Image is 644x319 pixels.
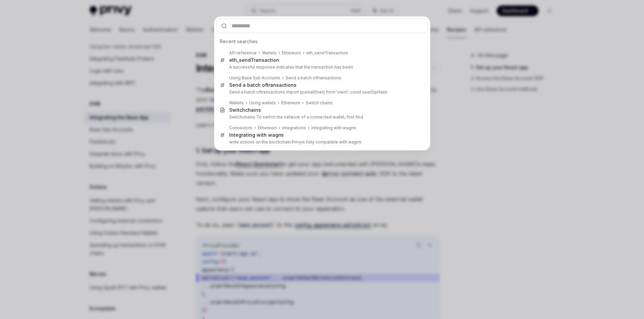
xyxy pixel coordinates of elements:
[229,114,414,120] p: chains To switch the network of a connected wallet, first find
[229,132,284,138] div: Integrating with wagmi
[229,139,414,145] p: write actions on the blockchain. is fully compatible with wagmi
[292,139,302,144] b: Privy
[229,107,261,113] div: chains
[286,75,341,81] div: Send a batch of ons
[229,82,296,88] div: Send a batch of ons
[306,100,333,106] div: Switch chains
[229,75,280,81] div: Using Base Sub Accounts
[229,125,253,131] div: Connectors
[317,75,334,80] b: transacti
[229,100,244,106] div: Wallets
[311,125,356,131] div: Integrating with wagmi
[229,64,414,70] p: A successful response indicates that the transaction has been
[262,50,277,56] div: Wallets
[282,50,301,56] div: Ethereum
[258,125,277,131] div: Ethereum
[229,114,242,119] b: Switch
[239,57,279,63] b: sendTransaction
[249,100,276,106] div: Using wallets
[229,107,245,113] b: Switch
[261,89,278,95] b: transacti
[267,82,288,88] b: transacti
[229,50,257,56] div: API reference
[282,125,306,131] div: Integrations
[229,57,279,63] div: eth_
[281,100,300,106] div: Ethereum
[220,38,258,45] span: Recent searches
[229,89,414,95] p: Send a batch of ons import {parseEther} from 'viem'; const userOpHash
[306,50,348,56] div: eth_sendTransaction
